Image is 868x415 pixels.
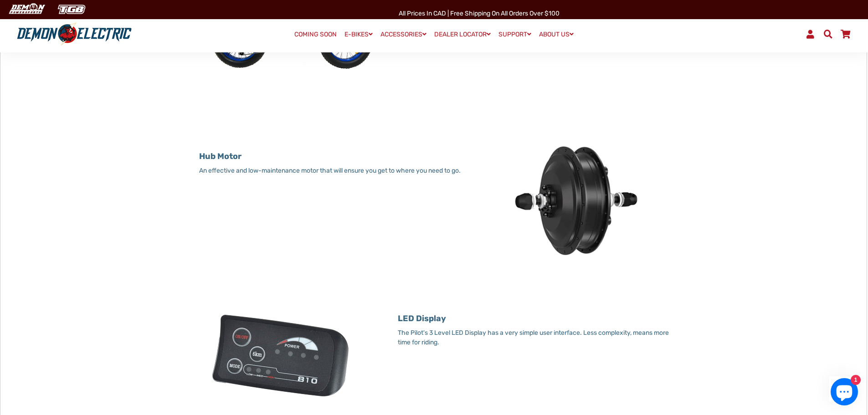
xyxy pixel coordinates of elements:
[398,314,682,324] h3: LED Display
[199,152,483,162] h3: Hub Motor
[377,28,430,41] a: ACCESSORIES
[5,2,48,17] img: Demon Electric
[431,28,494,41] a: DEALER LOCATOR
[341,28,376,41] a: E-BIKES
[398,328,682,347] p: The Pilot's 3 Level LED Display has a very simple user interface. Less complexity, means more tim...
[495,28,534,41] a: SUPPORT
[53,2,90,17] img: TGB Canada
[828,378,861,408] inbox-online-store-chat: Shopify online store chat
[497,133,660,266] img: hub.png
[399,10,560,17] span: All Prices in CAD | Free shipping on all orders over $100
[536,28,577,41] a: ABOUT US
[291,28,340,41] a: COMING SOON
[199,166,483,175] p: An effective and low-maintenance motor that will ensure you get to where you need to go.
[14,22,135,46] img: Demon Electric logo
